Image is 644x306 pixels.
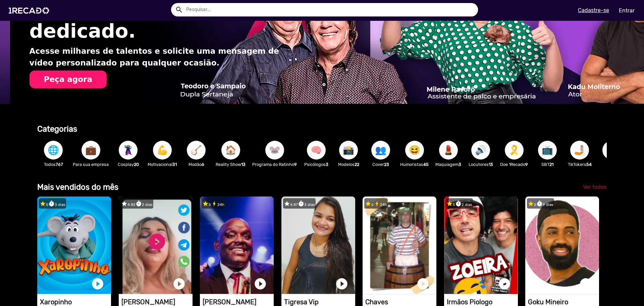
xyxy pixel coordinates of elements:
b: 54 [586,162,592,167]
p: Maquiagem [435,161,461,168]
button: 💪 [153,141,172,160]
span: 🏠 [225,141,236,160]
a: Entrar [614,5,639,16]
button: 💼 [82,141,100,160]
b: 45 [423,162,429,167]
b: 6 [202,162,204,167]
a: play_circle_filled [498,277,511,291]
span: 👥 [375,141,386,160]
b: 20 [134,162,139,167]
p: SBT [535,161,560,168]
video: 1RECADO vídeos dedicados para fãs e empresas [37,196,111,294]
b: 3 [326,162,328,167]
span: 🌐 [48,141,59,160]
b: 9 [294,162,297,167]
video: 1RECADO vídeos dedicados para fãs e empresas [444,196,518,294]
p: Cosplay [115,161,141,168]
button: 🤳🏼 [570,141,589,160]
span: Ver todos [583,184,606,190]
p: Psicólogos [304,161,329,168]
h1: Xaropinho [40,298,111,306]
h1: Tigresa Vip [284,298,355,306]
p: Motivacional [148,161,177,168]
span: 📺 [542,141,553,160]
h1: Goku Mineiro [528,298,599,306]
span: 🎛️ [606,141,618,160]
p: Cover [368,161,393,168]
b: 3 [459,162,461,167]
b: Categorias [37,124,77,134]
b: 9 [525,162,528,167]
a: play_circle_filled [91,277,104,291]
u: Cadastre-se [578,7,609,13]
a: play_circle_filled [335,277,348,291]
video: 1RECADO vídeos dedicados para fãs e empresas [363,196,436,294]
video: 1RECADO vídeos dedicados para fãs e empresas [525,196,599,294]
b: 23 [384,162,389,167]
p: DJ [599,161,625,168]
a: play_circle_filled [254,277,267,291]
button: 🧠 [307,141,326,160]
p: Programa do Ratinho [252,161,297,168]
p: Doe 1Recado [500,161,528,168]
p: Modão [183,161,209,168]
span: 🎗️ [508,141,520,160]
span: 🧠 [311,141,322,160]
a: play_circle_filled [579,277,592,291]
video: 1RECADO vídeos dedicados para fãs e empresas [281,196,355,294]
h1: Irmãos Piologo [447,298,518,306]
b: 767 [56,162,63,167]
span: 🤳🏼 [574,141,585,160]
b: 13 [241,162,246,167]
button: 🎗️ [505,141,524,160]
p: Acesse milhares de talentos e solicite uma mensagem de vídeo personalizado para qualquer ocasião. [30,45,287,69]
button: 📺 [538,141,557,160]
p: Reality Show [216,161,246,168]
p: Para sua empresa [73,161,109,168]
b: 31 [172,162,177,167]
b: 22 [355,162,359,167]
p: Todos [41,161,66,168]
p: Modelos [336,161,361,168]
span: 🦹🏼‍♀️ [122,141,134,160]
span: 😆 [409,141,420,160]
button: Example home icon [173,3,184,15]
button: Peça agora [30,71,107,89]
button: 👥 [371,141,390,160]
input: Pesquisar... [181,3,478,16]
button: 🪕 [187,141,206,160]
a: play_circle_filled [172,277,186,291]
h1: [PERSON_NAME] [203,298,274,306]
video: 1RECADO vídeos dedicados para fãs e empresas [200,196,274,294]
span: 💄 [443,141,454,160]
p: Humoristas [400,161,429,168]
button: 🦹🏼‍♀️ [119,141,138,160]
video: 1RECADO vídeos dedicados para fãs e empresas [119,196,193,294]
span: 💪 [157,141,168,160]
button: 📸 [339,141,358,160]
span: 🔊 [475,141,486,160]
span: 📸 [343,141,354,160]
span: 🪕 [191,141,202,160]
button: 🔊 [471,141,490,160]
button: 🏠 [221,141,240,160]
a: play_circle_filled [416,277,430,291]
p: TikTokers [567,161,592,168]
button: 🌐 [44,141,63,160]
button: 🎛️ [602,141,621,160]
b: 13 [489,162,493,167]
span: 💼 [85,141,97,160]
h1: Chaves [365,298,436,306]
p: Locutores [468,161,493,168]
button: 💄 [439,141,458,160]
button: 🐭 [265,141,284,160]
span: 🐭 [269,141,280,160]
button: 😆 [405,141,424,160]
h1: [PERSON_NAME] [121,298,193,306]
b: 21 [549,162,553,167]
mat-icon: Example home icon [175,6,183,14]
b: Mais vendidos do mês [37,182,118,192]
